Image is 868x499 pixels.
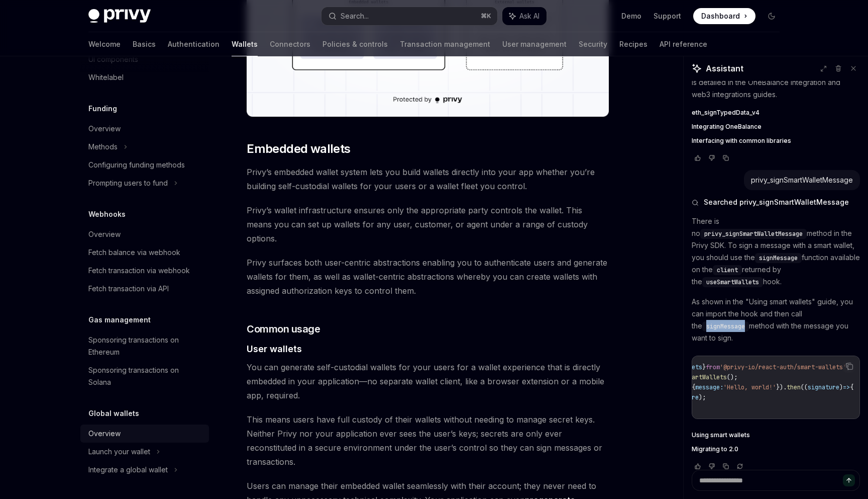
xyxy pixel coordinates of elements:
a: Transaction management [400,32,490,56]
div: Whitelabel [88,71,124,84]
div: Integrate a global wallet [88,464,168,476]
a: Recipes [619,32,647,56]
span: Privy surfaces both user-centric abstractions enabling you to authenticate users and generate wal... [247,256,609,298]
a: Authentication [168,32,220,56]
button: Ask AI [502,7,547,25]
h5: Gas management [88,314,151,326]
span: eth_signTypedData_v4 [692,109,759,117]
button: Toggle dark mode [764,8,780,24]
button: Send message [843,474,855,486]
div: Overview [88,123,121,135]
span: This means users have full custody of their wallets without needing to manage secret keys. Neithe... [247,412,609,469]
div: privy_signSmartWalletMessage [751,175,853,185]
a: Security [579,32,607,56]
h5: Global wallets [88,407,139,420]
span: ) [839,383,843,391]
span: Searched privy_signSmartWalletMessage [704,197,849,207]
div: Fetch transaction via API [88,283,169,295]
a: Support [654,11,681,21]
span: You can generate self-custodial wallets for your users for a wallet experience that is directly e... [247,360,609,402]
a: Fetch transaction via webhook [80,262,209,280]
a: Overview [80,425,209,443]
a: Sponsoring transactions on Ethereum [80,331,209,361]
span: Common usage [247,322,320,336]
a: Fetch transaction via API [80,280,209,298]
span: useSmartWallets [674,373,727,381]
span: { [850,383,853,391]
span: '@privy-io/react-auth/smart-wallets' [720,363,846,371]
a: Policies & controls [322,32,388,56]
span: ⌘ K [481,12,491,20]
a: Dashboard [693,8,755,24]
span: client [717,266,738,274]
span: => [843,383,850,391]
span: Interfacing with common libraries [692,137,791,145]
div: Fetch transaction via webhook [88,265,190,277]
span: signMessage [759,254,798,262]
a: Overview [80,225,209,243]
span: privy_signSmartWalletMessage [704,230,803,238]
a: Connectors [270,32,310,56]
a: API reference [660,32,707,56]
span: (( [801,383,808,391]
button: Copy the contents from the code block [843,360,856,373]
a: Demo [621,11,641,21]
span: message: [695,383,723,391]
div: Search... [341,10,369,22]
span: Dashboard [701,11,740,21]
a: Whitelabel [80,68,209,87]
button: Search...⌘K [321,7,497,25]
a: eth_signTypedData_v4 [692,109,860,117]
div: Configuring funding methods [88,159,185,171]
span: useSmartWallets [706,278,759,286]
span: Assistant [706,62,743,74]
div: Prompting users to fund [88,177,168,189]
div: Overview [88,228,121,240]
div: Fetch balance via webhook [88,246,180,259]
button: Searched privy_signSmartWalletMessage [692,197,860,207]
span: } [702,363,706,371]
span: Migrating to 2.0 [692,445,738,453]
img: dark logo [88,9,151,23]
a: Using smart wallets [692,431,860,439]
a: User management [502,32,567,56]
span: Embedded wallets [247,141,350,157]
h5: Webhooks [88,208,126,220]
div: Launch your wallet [88,446,150,458]
span: signMessage [706,322,745,330]
span: Integrating OneBalance [692,123,762,131]
span: ); [699,393,706,401]
span: User wallets [247,342,302,356]
span: Privy’s embedded wallet system lets you build wallets directly into your app whether you’re build... [247,165,609,193]
a: Overview [80,120,209,138]
span: (); [727,373,737,381]
a: Fetch balance via webhook [80,243,209,262]
span: from [706,363,720,371]
span: Using smart wallets [692,431,750,439]
span: Privy’s wallet infrastructure ensures only the appropriate party controls the wallet. This means ... [247,203,609,245]
a: Configuring funding methods [80,156,209,174]
a: Wallets [232,32,258,56]
p: As shown in the "Using smart wallets" guide, you can import the hook and then call the method wit... [692,296,860,344]
div: Sponsoring transactions on Ethereum [88,334,203,358]
span: }). [776,383,787,391]
a: Basics [133,32,156,56]
div: Overview [88,428,121,440]
span: signature [808,383,839,391]
a: Welcome [88,32,121,56]
a: Interfacing with common libraries [692,137,860,145]
h5: Funding [88,103,117,115]
a: Migrating to 2.0 [692,445,860,453]
span: then [787,383,801,391]
a: Integrating OneBalance [692,123,860,131]
div: Sponsoring transactions on Solana [88,364,203,388]
div: Methods [88,141,118,153]
span: Ask AI [519,11,539,21]
p: There is no method in the Privy SDK. To sign a message with a smart wallet, you should use the fu... [692,215,860,288]
a: Sponsoring transactions on Solana [80,361,209,391]
span: 'Hello, world!' [723,383,776,391]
